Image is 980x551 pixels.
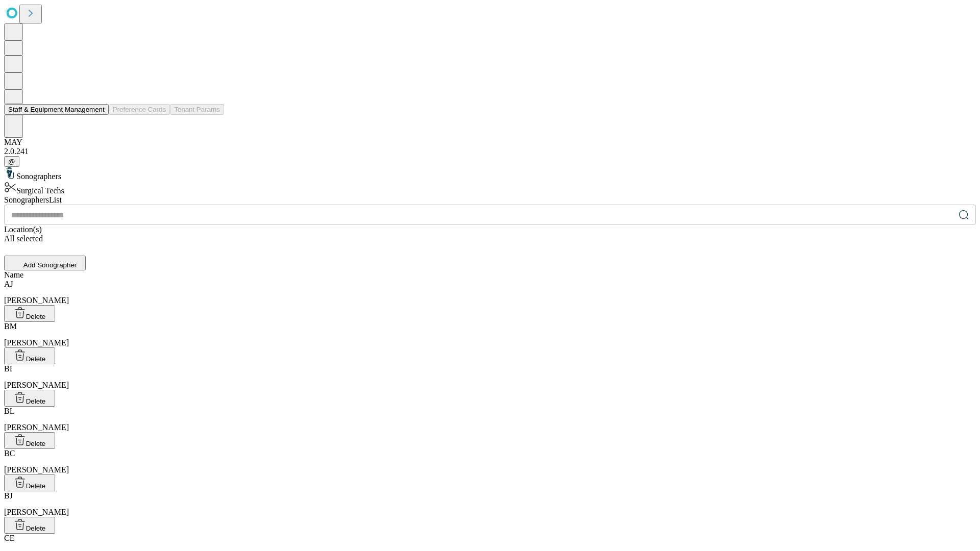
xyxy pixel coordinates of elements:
[26,524,46,532] span: Delete
[4,156,19,167] button: @
[4,491,976,517] div: [PERSON_NAME]
[4,449,15,458] span: BC
[170,104,224,115] button: Tenant Params
[4,491,13,500] span: BJ
[4,256,86,270] button: Add Sonographer
[4,449,976,474] div: [PERSON_NAME]
[4,534,14,542] span: CE
[23,261,77,269] span: Add Sonographer
[8,158,15,165] span: @
[4,147,976,156] div: 2.0.241
[4,407,976,432] div: [PERSON_NAME]
[4,138,976,147] div: MAY
[4,280,976,305] div: [PERSON_NAME]
[4,322,976,347] div: [PERSON_NAME]
[26,355,46,363] span: Delete
[4,305,55,322] button: Delete
[4,364,12,373] span: BI
[4,181,976,195] div: Surgical Techs
[109,104,170,115] button: Preference Cards
[4,234,976,243] div: All selected
[4,322,17,331] span: BM
[4,364,976,390] div: [PERSON_NAME]
[4,474,55,491] button: Delete
[4,407,14,415] span: BL
[4,432,55,449] button: Delete
[4,167,976,181] div: Sonographers
[26,313,46,320] span: Delete
[4,104,109,115] button: Staff & Equipment Management
[26,440,46,447] span: Delete
[4,517,55,534] button: Delete
[26,397,46,405] span: Delete
[4,390,55,407] button: Delete
[4,195,976,205] div: Sonographers List
[4,347,55,364] button: Delete
[4,270,976,280] div: Name
[4,225,42,234] span: Location(s)
[26,482,46,490] span: Delete
[4,280,13,288] span: AJ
